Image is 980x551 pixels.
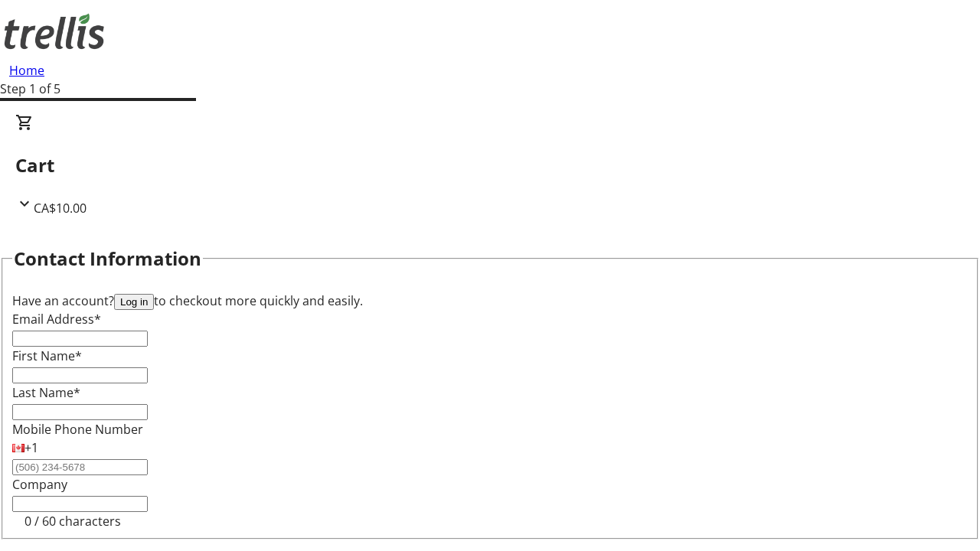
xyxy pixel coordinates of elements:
tr-character-limit: 0 / 60 characters [24,513,121,530]
div: Have an account? to checkout more quickly and easily. [12,292,968,310]
button: Log in [114,294,154,310]
h2: Cart [15,152,965,179]
label: Email Address* [12,311,101,328]
input: (506) 234-5678 [12,459,148,475]
label: Company [12,476,67,493]
label: First Name* [12,347,82,364]
span: CA$10.00 [34,200,87,217]
label: Last Name* [12,384,80,401]
div: CartCA$10.00 [15,113,965,217]
label: Mobile Phone Number [12,421,143,438]
h2: Contact Information [14,245,201,272]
